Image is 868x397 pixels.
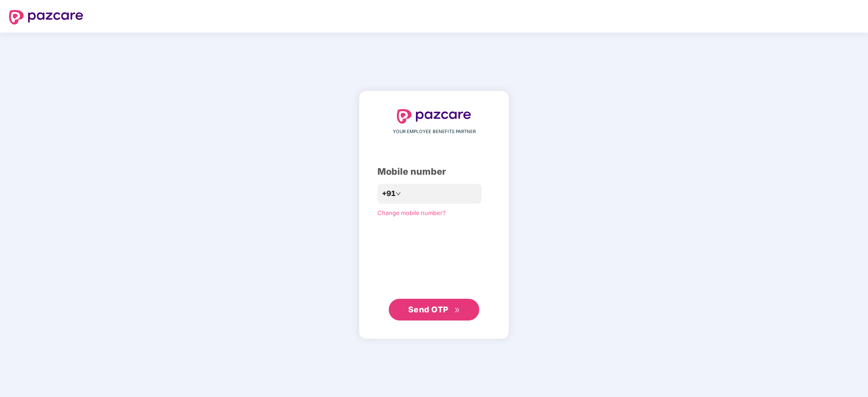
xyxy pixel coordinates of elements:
[454,307,460,313] span: double-right
[397,109,471,124] img: logo
[9,10,83,24] img: logo
[389,299,479,320] button: Send OTPdouble-right
[408,305,448,314] span: Send OTP
[382,188,396,199] span: +91
[396,191,401,196] span: down
[377,209,446,216] a: Change mobile number?
[377,165,491,179] div: Mobile number
[393,128,476,135] span: YOUR EMPLOYEE BENEFITS PARTNER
